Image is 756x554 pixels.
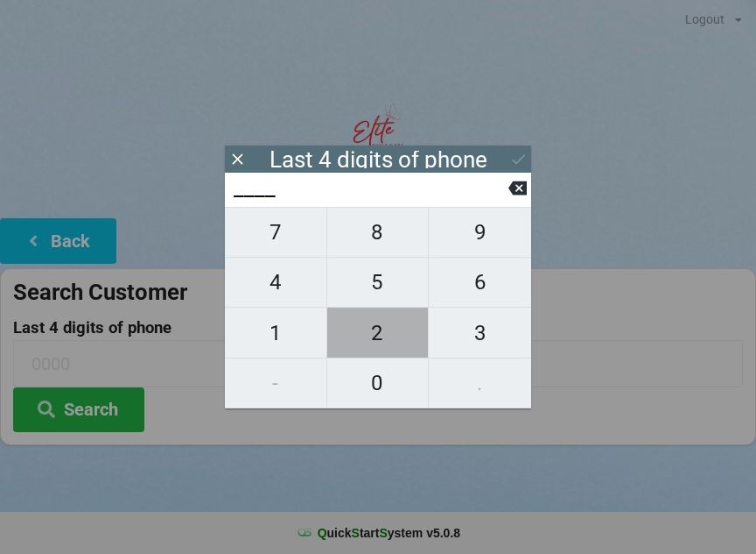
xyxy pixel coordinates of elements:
button: 7 [225,207,327,258]
span: 6 [429,264,531,301]
button: 4 [225,258,327,308]
div: Last 4 digits of phone [269,151,487,168]
button: 5 [327,258,430,308]
button: 6 [429,258,531,308]
button: 3 [429,308,531,358]
button: 8 [327,207,430,258]
button: 9 [429,207,531,258]
span: 9 [429,214,531,251]
span: 2 [327,315,429,352]
span: 8 [327,214,429,251]
button: 2 [327,308,430,358]
button: 0 [327,359,430,408]
span: 1 [225,315,326,352]
span: 0 [327,365,429,401]
span: 4 [225,264,326,301]
span: 7 [225,214,326,251]
span: 5 [327,264,429,301]
button: 1 [225,308,327,358]
span: 3 [429,315,531,352]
